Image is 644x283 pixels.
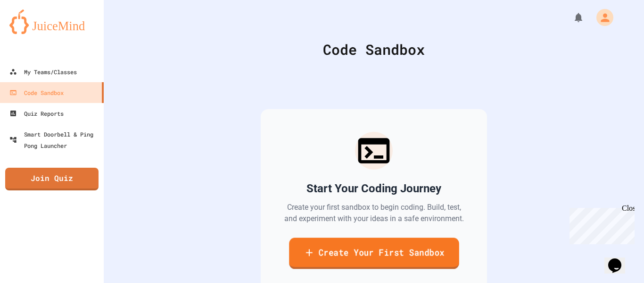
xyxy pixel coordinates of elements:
div: My Teams/Classes [9,66,77,77]
a: Create Your First Sandbox [289,238,459,269]
img: logo-orange.svg [9,9,94,34]
iframe: chat widget [566,204,635,244]
p: Create your first sandbox to begin coding. Build, test, and experiment with your ideas in a safe ... [283,202,464,224]
div: My Notifications [555,9,586,26]
div: Smart Doorbell & Ping Pong Launcher [9,129,100,151]
div: Code Sandbox [127,39,620,60]
div: Code Sandbox [9,87,64,98]
div: My Account [586,7,616,28]
div: Quiz Reports [9,108,64,119]
div: Chat with us now!Close [4,4,65,60]
a: Join Quiz [5,168,99,190]
h2: Start Your Coding Journey [306,181,441,196]
iframe: chat widget [604,245,635,274]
